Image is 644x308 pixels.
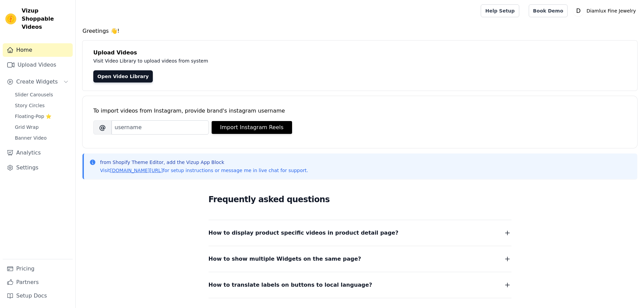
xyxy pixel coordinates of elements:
[11,101,73,110] a: Story Circles
[16,78,58,86] span: Create Widgets
[209,254,361,264] span: How to show multiple Widgets on the same page?
[82,27,637,35] h4: Greetings 👋!
[11,90,73,99] a: Slider Carousels
[15,91,53,98] span: Slider Carousels
[3,161,73,174] a: Settings
[209,280,372,290] span: How to translate labels on buttons to local language?
[93,57,396,65] p: Visit Video Library to upload videos from system
[100,167,308,174] p: Visit for setup instructions or message me in live chat for support.
[11,133,73,143] a: Banner Video
[212,121,292,134] button: Import Instagram Reels
[3,43,73,57] a: Home
[573,5,639,17] button: D Diamlux Fine Jewelry
[209,254,511,264] button: How to show multiple Widgets on the same page?
[11,122,73,132] a: Grid Wrap
[3,276,73,289] a: Partners
[15,113,51,120] span: Floating-Pop ⭐
[3,58,73,72] a: Upload Videos
[93,107,626,115] div: To import videos from Instagram, provide brand's instagram username
[529,4,568,17] a: Book Demo
[3,289,73,303] a: Setup Docs
[11,112,73,121] a: Floating-Pop ⭐
[112,120,209,135] input: username
[209,193,511,206] h2: Frequently asked questions
[15,135,47,141] span: Banner Video
[93,70,153,82] a: Open Video Library
[100,159,308,166] p: from Shopify Theme Editor, add the Vizup App Block
[3,146,73,160] a: Analytics
[584,5,639,17] p: Diamlux Fine Jewelry
[22,7,70,31] span: Vizup Shoppable Videos
[15,102,45,109] span: Story Circles
[209,228,511,238] button: How to display product specific videos in product detail page?
[3,75,73,89] button: Create Widgets
[481,4,519,17] a: Help Setup
[209,280,511,290] button: How to translate labels on buttons to local language?
[3,262,73,276] a: Pricing
[15,124,39,131] span: Grid Wrap
[93,120,112,135] span: @
[5,14,16,24] img: Vizup
[110,168,163,173] a: [DOMAIN_NAME][URL]
[209,228,399,238] span: How to display product specific videos in product detail page?
[93,49,626,57] h4: Upload Videos
[576,7,580,14] text: D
